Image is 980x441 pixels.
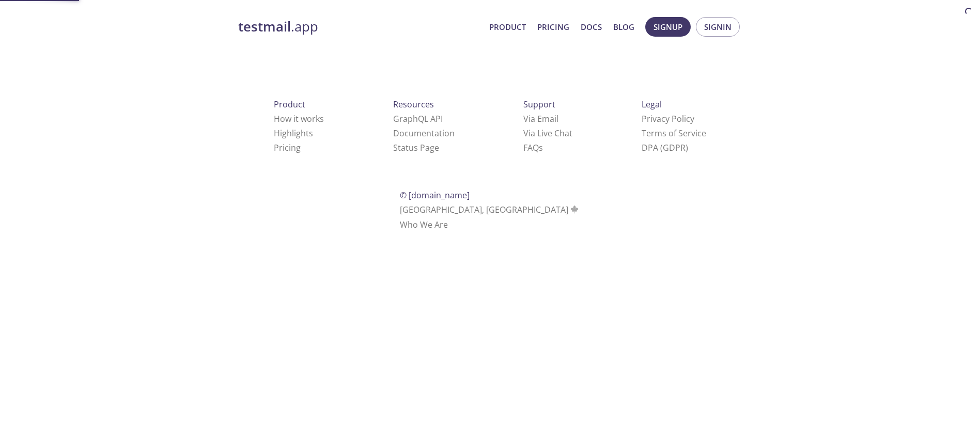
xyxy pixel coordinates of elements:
[238,18,291,36] strong: testmail
[489,20,526,34] a: Product
[523,113,558,124] a: Via Email
[393,128,455,139] a: Documentation
[642,128,706,139] a: Terms of Service
[393,99,434,110] span: Resources
[238,18,481,36] a: testmail.app
[400,190,470,201] span: © [DOMAIN_NAME]
[645,17,691,37] button: Signup
[642,113,694,124] a: Privacy Policy
[400,204,580,215] span: [GEOGRAPHIC_DATA], [GEOGRAPHIC_DATA]
[400,219,448,230] a: Who We Are
[642,142,688,153] a: DPA (GDPR)
[274,128,313,139] a: Highlights
[537,20,569,34] a: Pricing
[654,20,682,34] span: Signup
[274,113,324,124] a: How it works
[539,142,543,153] span: s
[642,99,662,110] span: Legal
[393,142,439,153] a: Status Page
[613,20,634,34] a: Blog
[523,99,555,110] span: Support
[274,142,301,153] a: Pricing
[523,142,543,153] a: FAQ
[393,113,443,124] a: GraphQL API
[274,99,305,110] span: Product
[696,17,740,37] button: Signin
[704,20,732,34] span: Signin
[523,128,572,139] a: Via Live Chat
[581,20,602,34] a: Docs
